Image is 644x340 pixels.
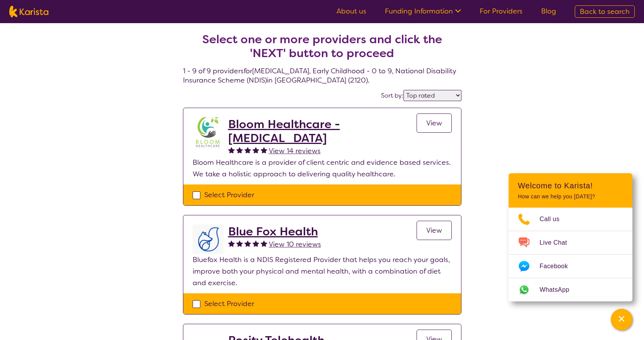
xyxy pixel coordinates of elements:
[540,260,577,272] span: Facebook
[253,147,259,153] img: fullstar
[540,213,569,225] span: Call us
[611,309,632,330] button: Channel Menu
[540,237,576,249] span: Live Chat
[385,7,461,16] a: Funding Information
[228,147,235,153] img: fullstar
[236,240,243,247] img: fullstar
[575,5,635,18] a: Back to search
[269,240,321,249] span: View 10 reviews
[509,173,632,301] div: Channel Menu
[518,181,623,190] h2: Welcome to Karista!
[228,117,417,145] a: Bloom Healthcare - [MEDICAL_DATA]
[193,117,224,148] img: kyxjko9qh2ft7c3q1pd9.jpg
[183,14,461,85] h4: 1 - 9 of 9 providers for [MEDICAL_DATA] , Early Childhood - 0 to 9 , National Disability Insuranc...
[580,7,630,16] span: Back to search
[518,193,623,200] p: How can we help you [DATE]?
[228,240,235,247] img: fullstar
[417,113,452,133] a: View
[193,225,224,254] img: lyehhyr6avbivpacwqcf.png
[261,147,267,153] img: fullstar
[540,284,579,296] span: WhatsApp
[193,254,452,289] p: Bluefox Health is a NDIS Registered Provider that helps you reach your goals, improve both your p...
[509,278,632,301] a: Web link opens in a new tab.
[253,240,259,247] img: fullstar
[9,6,48,17] img: Karista logo
[509,208,632,301] ul: Choose channel
[244,147,251,153] img: fullstar
[261,240,267,247] img: fullstar
[269,146,321,156] span: View 14 reviews
[269,239,321,250] a: View 10 reviews
[480,7,523,16] a: For Providers
[541,7,556,16] a: Blog
[236,147,243,153] img: fullstar
[426,226,442,235] span: View
[244,240,251,247] img: fullstar
[193,157,452,180] p: Bloom Healthcare is a provider of client centric and evidence based services. We take a holistic ...
[426,118,442,128] span: View
[192,32,452,60] h2: Select one or more providers and click the 'NEXT' button to proceed
[417,221,452,240] a: View
[228,225,321,239] a: Blue Fox Health
[337,7,366,16] a: About us
[381,91,403,100] label: Sort by:
[269,145,321,157] a: View 14 reviews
